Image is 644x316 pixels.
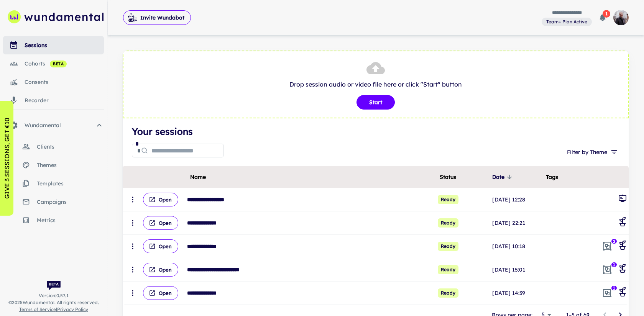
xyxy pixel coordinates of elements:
[618,287,627,299] div: Coaching
[600,263,614,277] span: In cohort: sdfg
[8,299,99,306] span: © 2025 Wundamental. All rights reserved.
[618,264,627,275] div: Coaching
[131,80,620,89] p: Drop session audio or video file here or click "Start" button
[438,218,458,228] span: Ready
[25,41,104,49] div: sessions
[37,161,104,169] span: themes
[190,172,206,182] span: Name
[3,138,104,156] a: clients
[19,306,56,312] a: Terms of Service
[3,73,104,91] a: consents
[123,166,629,305] div: scrollable content
[491,282,544,305] td: [DATE] 14:39
[440,172,456,182] span: Status
[438,242,458,251] span: Ready
[123,10,191,25] button: Invite Wundabot
[3,156,104,174] a: themes
[492,172,514,182] span: Date
[611,262,618,268] span: 1
[438,288,458,298] span: Ready
[600,286,614,300] span: In cohort: My client
[542,17,592,26] a: View and manage your current plan and billing details.
[37,198,104,206] span: campaigns
[564,145,619,159] button: Filter by Theme
[3,91,104,110] a: recorder
[603,10,610,18] span: 1
[37,179,104,188] span: templates
[595,10,610,25] button: 1
[611,285,618,291] span: 1
[491,188,544,211] td: [DATE] 12:28
[438,265,458,274] span: Ready
[132,124,619,138] h4: Your sessions
[143,286,178,300] button: Open
[39,292,69,299] span: Version: 0.57.1
[143,216,178,230] button: Open
[2,118,11,199] p: GIVE 3 SESSIONS, GET €10
[491,258,544,282] td: [DATE] 15:01
[25,78,104,86] div: consents
[143,193,178,206] button: Open
[618,241,627,252] div: Coaching
[3,36,104,54] a: sessions
[491,211,544,235] td: [DATE] 22:21
[25,96,104,105] div: recorder
[25,121,95,129] span: Wundamental
[3,54,104,73] a: cohorts beta
[37,216,104,224] span: metrics
[618,217,627,229] div: Coaching
[3,193,104,211] a: campaigns
[611,238,618,244] span: 2
[123,10,191,25] span: Invite Wundabot to record a meeting
[438,195,458,204] span: Ready
[25,59,104,68] div: cohorts
[618,194,627,205] div: General Meeting
[37,142,104,151] span: clients
[356,95,395,110] button: Start
[3,211,104,229] a: metrics
[491,235,544,258] td: [DATE] 10:18
[613,10,629,25] img: photoURL
[543,18,590,25] span: Team+ Plan Active
[546,172,558,182] span: Tags
[3,116,104,134] div: Wundamental
[3,174,104,193] a: templates
[57,306,88,312] a: Privacy Policy
[50,61,67,67] span: beta
[143,263,178,277] button: Open
[542,18,592,25] span: View and manage your current plan and billing details.
[19,306,88,313] span: |
[143,239,178,253] button: Open
[600,239,614,253] span: In 2 cohorts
